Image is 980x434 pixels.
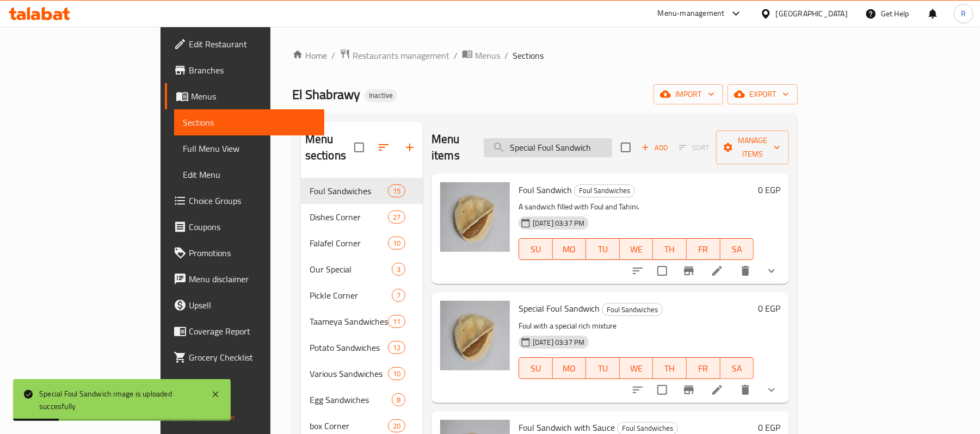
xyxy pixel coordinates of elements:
[189,220,316,233] span: Coupons
[189,272,316,286] span: Menu disclaimer
[165,266,324,292] a: Menu disclaimer
[586,238,620,260] button: TU
[575,184,634,197] span: Foul Sandwiches
[183,116,316,129] span: Sections
[687,238,720,260] button: FR
[301,178,423,204] div: Foul Sandwiches15
[310,289,392,302] span: Pickle Corner
[454,49,458,62] li: /
[165,214,324,240] a: Coupons
[602,303,663,316] div: Foul Sandwiches
[39,388,200,412] div: Special Foul Sandwich image is uploaded succesfully
[519,182,572,198] span: Foul Sandwich
[165,292,324,318] a: Upsell
[574,184,635,197] div: Foul Sandwiches
[174,135,324,162] a: Full Menu View
[165,240,324,266] a: Promotions
[519,238,552,260] button: SU
[310,263,392,276] span: Our Special
[189,325,316,338] span: Coverage Report
[672,139,716,156] span: Select section first
[392,289,405,302] div: items
[340,48,449,63] a: Restaurants management
[310,341,388,354] span: Potato Sandwiches
[189,246,316,259] span: Promotions
[301,361,423,387] div: Various Sandwiches10
[651,379,674,401] span: Select to update
[440,301,510,370] img: Special Foul Sandwich
[397,134,423,160] button: Add section
[736,88,789,101] span: export
[765,383,778,396] svg: Show Choices
[725,361,750,376] span: SA
[625,377,651,403] button: sort-choices
[519,357,552,379] button: SU
[614,136,637,159] span: Select section
[389,317,405,327] span: 11
[310,315,388,328] span: Taameya Sandwiches
[292,82,360,107] span: El Shabrawy
[165,318,324,344] a: Coverage Report
[183,142,316,155] span: Full Menu View
[484,138,612,157] input: search
[392,393,405,406] div: items
[620,357,654,379] button: WE
[765,264,778,277] svg: Show Choices
[189,64,316,77] span: Branches
[687,357,720,379] button: FR
[691,241,716,257] span: FR
[557,241,582,257] span: MO
[676,377,702,403] button: Branch-specific-item
[728,84,798,104] button: export
[475,49,500,62] span: Menus
[553,357,587,379] button: MO
[165,344,324,370] a: Grocery Checklist
[776,8,848,20] div: [GEOGRAPHIC_DATA]
[758,182,780,197] h6: 0 EGP
[305,131,354,164] h2: Menu sections
[557,361,582,376] span: MO
[388,184,405,197] div: items
[388,341,405,354] div: items
[388,367,405,380] div: items
[462,48,500,63] a: Menus
[725,241,750,257] span: SA
[590,361,615,376] span: TU
[310,184,388,197] span: Foul Sandwiches
[392,264,405,275] span: 3
[301,230,423,256] div: Falafel Corner10
[676,258,702,284] button: Branch-specific-item
[961,8,966,20] span: R
[711,383,724,396] a: Edit menu item
[602,303,662,316] span: Foul Sandwiches
[658,7,725,20] div: Menu-management
[528,218,589,228] span: [DATE] 03:37 PM
[310,210,388,224] span: Dishes Corner
[174,162,324,188] a: Edit Menu
[388,419,405,432] div: items
[590,241,615,257] span: TU
[625,258,651,284] button: sort-choices
[586,357,620,379] button: TU
[504,49,508,62] li: /
[389,212,405,222] span: 27
[662,88,714,101] span: import
[513,49,544,62] span: Sections
[519,319,754,333] p: Foul with a special rich mixture
[189,38,316,51] span: Edit Restaurant
[657,241,682,257] span: TH
[301,387,423,413] div: Egg Sandwiches8
[523,241,548,257] span: SU
[440,182,510,252] img: Foul Sandwich
[189,351,316,364] span: Grocery Checklist
[331,49,335,62] li: /
[301,282,423,308] div: Pickle Corner7
[759,258,785,284] button: show more
[732,258,759,284] button: delete
[732,377,759,403] button: delete
[553,238,587,260] button: MO
[189,194,316,207] span: Choice Groups
[365,89,397,102] div: Inactive
[310,393,392,406] div: Egg Sandwiches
